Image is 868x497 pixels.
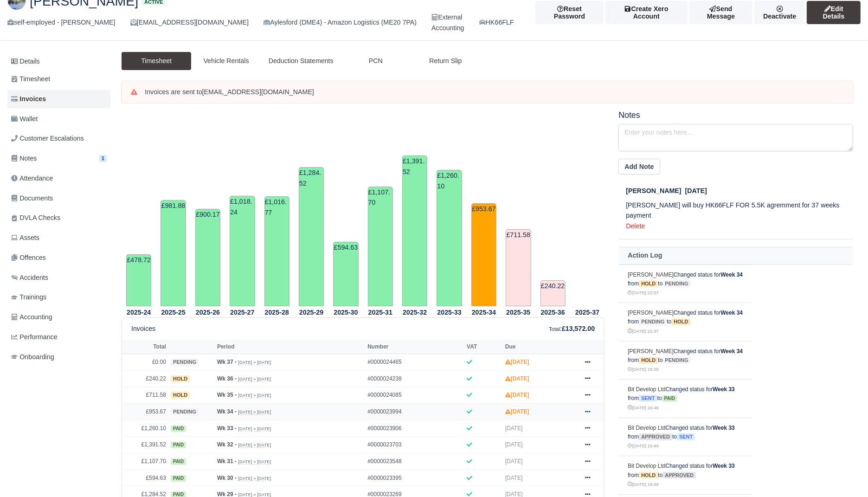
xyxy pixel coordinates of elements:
[11,193,53,204] span: Documents
[411,52,480,70] a: Return Slip
[639,280,658,287] span: hold
[7,269,110,287] a: Accidents
[368,187,393,307] td: £1,107.70
[7,53,110,70] a: Details
[238,376,271,382] small: [DATE] » [DATE]
[628,271,674,278] a: [PERSON_NAME]
[122,354,168,371] td: £0.00
[671,318,690,325] span: hold
[122,453,168,470] td: £1,107.70
[11,352,54,362] span: Onboarding
[639,318,667,325] span: pending
[333,242,358,306] td: £594.63
[618,110,853,120] h5: Notes
[605,1,687,24] button: Create Xero Account
[171,442,186,448] span: paid
[505,425,523,432] span: [DATE]
[260,307,294,318] th: 2025-28
[754,1,805,24] a: Deactivate
[365,404,464,420] td: #0000023994
[365,453,464,470] td: #0000023548
[720,310,743,316] strong: Week 34
[7,229,110,247] a: Assets
[145,88,844,97] div: Invoices are sent to
[363,307,398,318] th: 2025-31
[217,425,237,432] strong: Wk 33 -
[618,159,660,174] button: Add Note
[7,209,110,227] a: DVLA Checks
[639,472,658,479] span: hold
[7,70,110,88] a: Timesheet
[365,370,464,387] td: #0000024238
[261,52,341,70] a: Deduction Statements
[11,213,60,223] span: DVLA Checks
[720,271,743,278] strong: Week 34
[628,348,674,355] a: [PERSON_NAME]
[11,114,38,124] span: Wallet
[467,307,501,318] th: 2025-34
[122,307,156,318] th: 2025-24
[217,375,237,382] strong: Wk 36 -
[7,308,110,326] a: Accounting
[505,392,529,398] strong: [DATE]
[628,443,658,448] small: [DATE] 16:49
[7,149,110,168] a: Notes 1
[505,359,529,365] strong: [DATE]
[628,290,658,295] small: [DATE] 22:57
[7,110,110,128] a: Wallet
[822,452,868,497] iframe: Chat Widget
[7,17,116,28] div: self-employed - [PERSON_NAME]
[202,88,314,96] strong: [EMAIL_ADDRESS][DOMAIN_NAME]
[122,470,168,486] td: £594.63
[431,12,464,33] div: External Accounting
[628,367,658,372] small: [DATE] 15:35
[11,74,50,84] span: Timesheet
[11,173,53,184] span: Attendance
[549,323,595,334] div: :
[628,310,674,316] a: [PERSON_NAME]
[7,288,110,306] a: Trainings
[122,370,168,387] td: £240.22
[225,307,259,318] th: 2025-27
[432,307,466,318] th: 2025-33
[7,328,110,346] a: Performance
[238,426,271,432] small: [DATE] » [DATE]
[663,280,691,287] span: pending
[11,252,46,263] span: Offences
[7,90,110,108] a: Invoices
[156,307,190,318] th: 2025-25
[191,52,261,70] a: Vehicle Rentals
[171,426,186,432] span: paid
[171,392,190,399] span: hold
[230,196,255,306] td: £1,018.24
[238,459,271,465] small: [DATE] » [DATE]
[503,340,576,354] th: Due
[402,155,427,306] td: £1,391.52
[217,441,237,448] strong: Wk 32 -
[713,386,735,393] strong: Week 33
[11,232,39,243] span: Assets
[217,458,237,465] strong: Wk 31 -
[535,1,604,24] button: Reset Password
[549,326,560,332] small: Total
[238,476,271,481] small: [DATE] » [DATE]
[437,170,462,306] td: £1,260.10
[171,375,190,382] span: hold
[626,200,853,221] p: [PERSON_NAME] will buy HK66FLF FOR 5.5K agremment for 37 weeks payment
[720,348,743,355] strong: Week 34
[365,470,464,486] td: #0000023395
[471,203,496,307] td: £953.67
[122,404,168,420] td: £953.67
[505,441,523,448] span: [DATE]
[122,340,168,354] th: Total
[99,155,107,162] span: 1
[713,463,735,469] strong: Week 33
[171,359,199,366] span: pending
[264,17,417,28] div: Aylesford (DME4) - Amazon Logistics (ME20 7PA)
[171,458,186,465] span: paid
[639,433,672,440] span: approved
[171,475,186,482] span: paid
[299,167,324,306] td: £1,284.52
[536,307,570,318] th: 2025-36
[195,209,220,306] td: £900.17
